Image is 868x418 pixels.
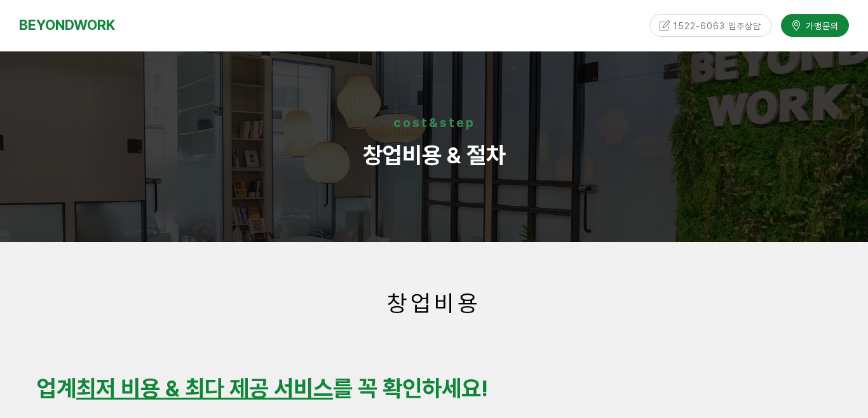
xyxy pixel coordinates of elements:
strong: 창업비용 & 절차 [363,142,506,169]
u: 최저 비용 & 최다 제공 서비스 [76,375,333,402]
a: 가맹문의 [781,13,849,36]
span: 가맹문의 [802,18,839,31]
a: BEYONDWORK [19,13,115,37]
strong: step [440,115,475,130]
span: & [429,115,440,130]
span: 업계 를 꼭 확인하세요! [37,375,488,402]
span: 창업비용 [387,290,481,317]
strong: cost [393,115,429,130]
